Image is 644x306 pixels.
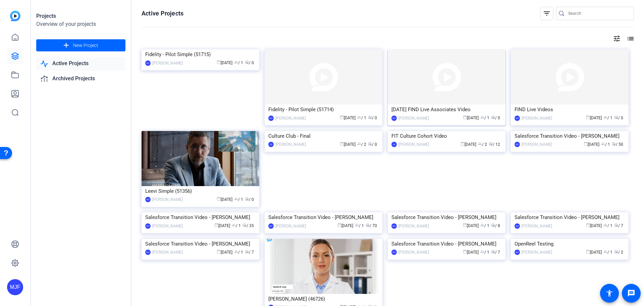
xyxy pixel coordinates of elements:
[391,116,397,121] div: MJF
[586,223,602,228] span: [DATE]
[268,294,379,304] div: [PERSON_NAME] (46726)
[245,60,254,65] span: / 0
[243,223,247,227] span: radio
[601,142,605,146] span: group
[491,223,500,228] span: / 8
[36,72,125,86] a: Archived Projects
[268,116,274,121] div: MJF
[463,116,479,120] span: [DATE]
[613,35,621,43] mat-icon: tune
[268,104,379,115] div: Fidelity - Pilot Simple (51714)
[366,223,377,228] span: / 70
[36,57,125,71] a: Active Projects
[391,131,502,141] div: FIT Culture Cohort Video
[491,250,500,255] span: / 7
[614,250,618,254] span: radio
[275,115,306,122] div: [PERSON_NAME]
[480,250,489,255] span: / 1
[62,41,70,50] mat-icon: add
[340,116,356,120] span: [DATE]
[355,223,359,227] span: group
[391,239,502,249] div: Salesforce Transition Video - [PERSON_NAME]
[614,223,618,227] span: radio
[480,223,484,227] span: group
[368,115,372,119] span: radio
[463,250,467,254] span: calendar_today
[152,223,183,229] div: [PERSON_NAME]
[217,197,232,202] span: [DATE]
[340,115,344,119] span: calendar_today
[268,223,274,229] div: MJF
[234,250,238,254] span: group
[7,279,23,295] div: MJF
[245,60,249,64] span: radio
[152,249,183,256] div: [PERSON_NAME]
[480,115,484,119] span: group
[478,142,487,147] span: / 2
[145,49,256,59] div: Fidelity - Pilot Simple (51715)
[391,142,397,147] div: LW
[234,60,243,65] span: / 1
[515,223,520,229] div: MJF
[463,115,467,119] span: calendar_today
[463,223,479,228] span: [DATE]
[543,9,551,17] mat-icon: filter_list
[368,142,372,146] span: radio
[368,142,377,147] span: / 0
[603,250,607,254] span: group
[232,223,236,227] span: group
[491,115,495,119] span: radio
[36,20,125,28] div: Overview of your projects
[463,250,479,255] span: [DATE]
[586,250,602,255] span: [DATE]
[368,116,377,120] span: / 0
[268,212,379,222] div: Salesforce Transition Video - [PERSON_NAME]
[232,223,241,228] span: / 1
[612,142,616,146] span: radio
[142,9,183,17] h1: Active Projects
[461,142,465,146] span: calendar_today
[515,116,520,121] div: MJF
[398,141,429,148] div: [PERSON_NAME]
[145,250,151,255] div: MJF
[145,239,256,249] div: Salesforce Transition Video - [PERSON_NAME]
[586,250,590,254] span: calendar_today
[614,223,623,228] span: / 7
[603,223,612,228] span: / 1
[152,196,183,203] div: [PERSON_NAME]
[366,223,370,227] span: radio
[515,239,625,249] div: OpenReel Testing
[522,223,552,229] div: [PERSON_NAME]
[489,142,493,146] span: radio
[586,115,590,119] span: calendar_today
[612,142,623,147] span: / 50
[245,250,254,255] span: / 7
[234,250,243,255] span: / 1
[391,104,502,115] div: [DATE] FIND Live Associates Video
[480,223,489,228] span: / 1
[36,39,125,51] button: New Project
[245,197,249,201] span: radio
[398,249,429,256] div: [PERSON_NAME]
[522,141,552,148] div: [PERSON_NAME]
[480,250,484,254] span: group
[145,60,151,66] div: MJF
[603,115,607,119] span: group
[73,42,98,49] span: New Project
[340,142,344,146] span: calendar_today
[522,115,552,122] div: [PERSON_NAME]
[515,212,625,222] div: Salesforce Transition Video - [PERSON_NAME]
[275,141,306,148] div: [PERSON_NAME]
[217,60,221,64] span: calendar_today
[603,116,612,120] span: / 1
[605,289,613,297] mat-icon: accessibility
[357,142,366,147] span: / 2
[234,60,238,64] span: group
[515,250,520,255] div: MJF
[217,250,232,255] span: [DATE]
[603,223,607,227] span: group
[357,115,361,119] span: group
[478,142,482,146] span: group
[217,60,232,65] span: [DATE]
[584,142,599,147] span: [DATE]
